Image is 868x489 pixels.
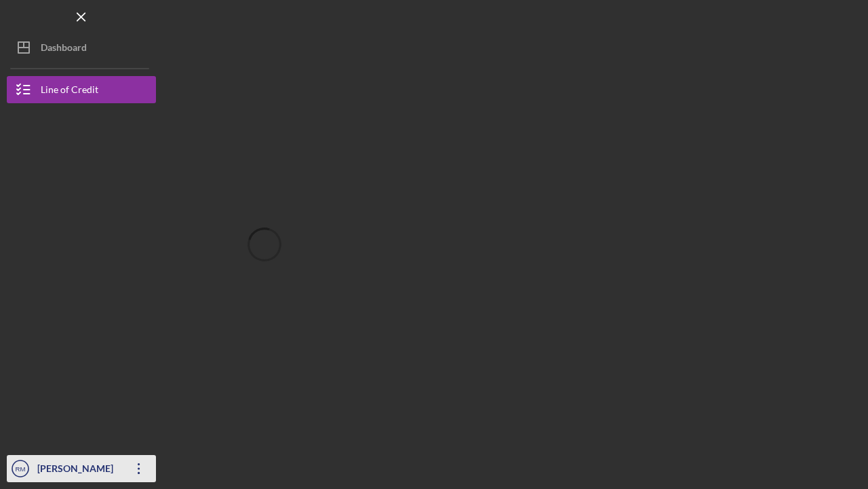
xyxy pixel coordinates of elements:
text: RM [16,465,26,473]
button: RM[PERSON_NAME] [7,455,156,482]
button: Line of Credit [7,76,156,103]
div: [PERSON_NAME] [34,455,122,486]
button: Dashboard [7,34,156,61]
div: Dashboard [41,34,87,65]
div: Line of Credit [41,76,98,107]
